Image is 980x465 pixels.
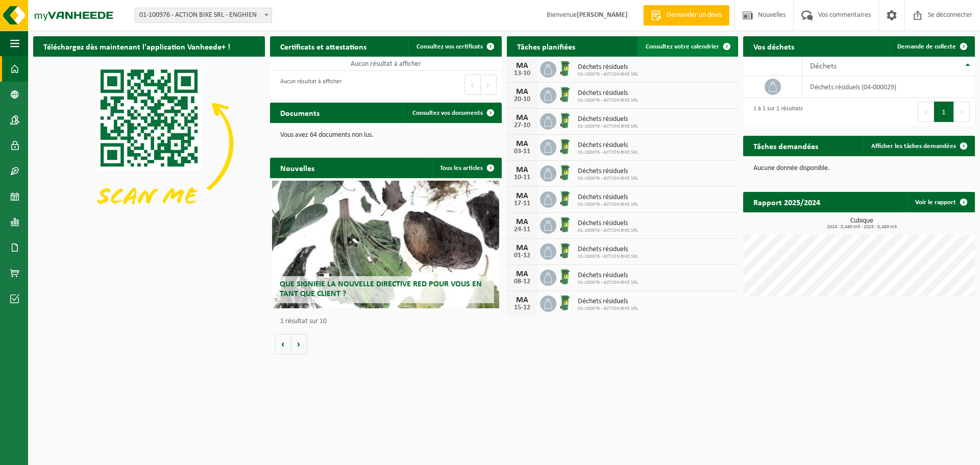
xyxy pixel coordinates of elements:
[280,131,374,139] font: Vous avez 64 documents non lus.
[918,102,934,122] button: Précédent
[578,115,628,123] font: Déchets résiduels
[516,166,528,174] font: MA
[753,43,794,52] font: Vos déchets
[638,36,737,57] a: Consultez votre calendrier
[514,69,530,77] font: 13-10
[351,60,421,68] font: Aucun résultat à afficher
[547,11,577,19] font: Bienvenue
[135,8,272,22] span: 01-100976 - ACTION BIKE SRL - ENGHIEN
[280,317,327,325] font: 1 résultat sur 10
[514,148,530,155] font: 03-11
[646,43,719,50] font: Consultez votre calendrier
[907,192,974,212] a: Voir le rapport
[578,272,628,279] font: Déchets résiduels
[556,112,574,129] img: WB-0240-HPE-GN-01
[556,216,574,233] img: WB-0240-HPE-GN-01
[516,244,528,252] font: MA
[758,11,786,19] font: Nouvelles
[578,298,628,305] font: Déchets résiduels
[280,165,314,173] font: Nouvelles
[578,219,628,227] font: Déchets résiduels
[578,89,628,97] font: Déchets résiduels
[556,268,574,285] img: WB-0240-HPE-GN-01
[810,62,837,70] font: Déchets
[578,124,638,129] font: 01-100976 - ACTION BIKE SRL
[280,43,366,52] font: Certificats et attestations
[514,226,530,233] font: 24-11
[514,174,530,181] font: 10-11
[516,88,528,96] font: MA
[578,176,638,181] font: 01-100976 - ACTION BIKE SRL
[514,95,530,103] font: 20-10
[516,62,528,70] font: MA
[753,164,830,172] font: Aucune donnée disponible.
[578,254,638,259] font: 01-100976 - ACTION BIKE SRL
[578,141,628,149] font: Déchets résiduels
[516,270,528,278] font: MA
[810,83,896,91] font: déchets résiduels (04-000029)
[556,86,574,103] img: WB-0240-HPE-GN-01
[432,158,501,178] a: Tous les articles
[464,75,481,95] button: Précédent
[667,11,722,19] font: Demander un devis
[889,36,974,57] a: Demande de collecte
[578,280,638,285] font: 01-100976 - ACTION BIKE SRL
[43,43,230,52] font: Téléchargez dès maintenant l'application Vanheede+ !
[928,11,972,19] font: Se déconnecter
[408,36,501,57] a: Consultez vos certificats
[135,8,272,23] span: 01-100976 - ACTION BIKE SRL - ENGHIEN
[897,43,956,50] font: Demande de collecte
[578,150,638,155] font: 01-100976 - ACTION BIKE SRL
[556,190,574,207] img: WB-0240-HPE-GN-01
[404,103,501,123] a: Consultez vos documents
[578,63,628,71] font: Déchets résiduels
[516,296,528,304] font: MA
[33,57,265,230] img: Téléchargez l'application VHEPlus
[818,11,871,19] font: Vos commentaires
[514,278,530,285] font: 08-12
[577,11,628,19] font: [PERSON_NAME]
[871,143,956,150] font: Afficher les tâches demandées
[514,252,530,259] font: 01-12
[514,200,530,207] font: 17-11
[516,140,528,148] font: MA
[753,143,818,151] font: Tâches demandées
[514,121,530,129] font: 27-10
[578,246,628,253] font: Déchets résiduels
[280,79,341,85] font: Aucun résultat à afficher
[578,193,628,201] font: Déchets résiduels
[416,43,483,50] font: Consultez vos certificats
[280,280,482,298] font: Que signifie la nouvelle directive RED pour vous en tant que client ?
[942,109,946,116] font: 1
[516,114,528,122] font: MA
[139,11,257,19] font: 01-100976 - ACTION BIKE SRL - ENGHIEN
[578,167,628,175] font: Déchets résiduels
[412,110,483,116] font: Consultez vos documents
[827,224,897,230] font: 2024 : 0,480 m3 - 2025 : 0,480 m3
[556,242,574,259] img: WB-0240-HPE-GN-01
[280,110,320,118] font: Documents
[272,181,499,308] a: Que signifie la nouvelle directive RED pour vous en tant que client ?
[440,165,483,172] font: Tous les articles
[578,306,638,311] font: 01-100976 - ACTION BIKE SRL
[934,102,954,122] button: 1
[516,192,528,200] font: MA
[850,217,873,225] font: Cubique
[753,199,820,207] font: Rapport 2025/2024
[915,199,956,206] font: Voir le rapport
[578,71,638,77] font: 01-100976 - ACTION BIKE SRL
[753,106,803,112] font: 1 à 1 sur 1 résultats
[643,5,729,26] a: Demander un devis
[954,102,970,122] button: Suivant
[578,228,638,233] font: 01-100976 - ACTION BIKE SRL
[863,136,974,156] a: Afficher les tâches demandées
[556,164,574,181] img: WB-0240-HPE-GN-01
[578,97,638,103] font: 01-100976 - ACTION BIKE SRL
[514,304,530,311] font: 15-12
[578,202,638,207] font: 01-100976 - ACTION BIKE SRL
[481,75,497,95] button: Suivant
[556,138,574,155] img: WB-0240-HPE-GN-01
[556,60,574,77] img: WB-0240-HPE-GN-01
[556,294,574,311] img: WB-0240-HPE-GN-01
[516,218,528,226] font: MA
